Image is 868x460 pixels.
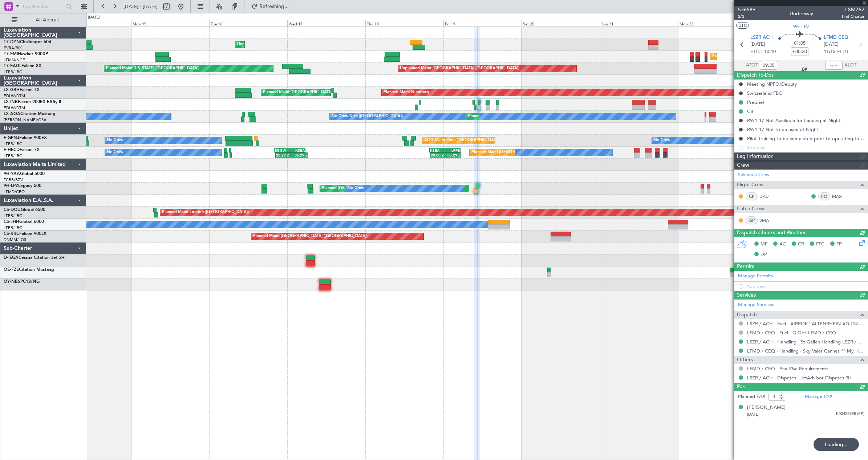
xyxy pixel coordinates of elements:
span: [DATE] [824,41,839,48]
span: LX-AOA [4,112,20,116]
div: Mon 15 [131,20,209,27]
div: Sat 20 [522,20,600,27]
span: OE-FZE [4,268,19,272]
a: OY-NBSPC12/NG [4,280,40,284]
div: No Crew [107,147,123,158]
span: D-IEGA [4,256,19,260]
div: Unplanned Maint [GEOGRAPHIC_DATA] ([GEOGRAPHIC_DATA]) [400,63,519,74]
button: UTC [736,22,749,29]
a: LX-INBFalcon 900EX EASy II [4,100,61,104]
span: 01:05 [794,40,806,47]
a: LFMN/NCE [4,57,25,63]
a: LX-GBHFalcon 7X [4,88,40,92]
a: CS-JHHGlobal 6000 [4,220,44,224]
a: CS-DOUGlobal 6500 [4,208,45,212]
a: LFPB/LBG [4,153,23,159]
div: Unplanned Maint [GEOGRAPHIC_DATA] (Riga Intl) [237,39,330,50]
a: F-GPNJFalcon 900EX [4,136,47,140]
a: EDLW/DTM [4,93,25,99]
div: Planned Maint Nurnberg [384,87,429,98]
a: FCBB/BZV [4,177,23,183]
div: Loading... [814,438,859,451]
span: 9H-YAA [4,172,20,176]
a: LFMD/CEQ [4,189,25,195]
div: Planned Maint [GEOGRAPHIC_DATA] ([GEOGRAPHIC_DATA]) [253,231,368,242]
span: [DATE] - [DATE] [123,3,158,10]
div: Underway [790,10,813,17]
div: KSEA [430,148,445,152]
div: 20:29 Z [276,153,292,157]
div: Wed 17 [287,20,365,27]
div: LFPB [445,148,460,152]
span: LX-GBH [4,88,20,92]
span: LFMD CEQ [824,34,848,41]
a: LX-AOACitation Mustang [4,112,56,116]
div: KSEA [289,148,304,152]
a: D-IEGACessna Citation Jet 2+ [4,256,65,260]
div: Planned Maint [US_STATE] ([GEOGRAPHIC_DATA]) [106,63,199,74]
a: EDLW/DTM [4,105,25,111]
span: 9H-LPZ [793,23,810,30]
span: 2/3 [738,13,755,20]
div: [DATE] [88,15,100,21]
div: Planned Maint [GEOGRAPHIC_DATA] [712,51,782,62]
div: No Crew [348,183,364,194]
div: Tue 16 [209,20,287,27]
a: LFPB/LBG [4,69,23,75]
span: F-GPNJ [4,136,19,140]
a: F-HECDFalcon 7X [4,148,40,152]
a: DNMM/LOS [4,237,26,243]
a: LFPB/LBG [4,141,23,147]
span: ETOT [750,48,762,56]
div: Planned Maint [GEOGRAPHIC_DATA] ([GEOGRAPHIC_DATA]) [263,87,377,98]
div: Fri 19 [443,20,522,27]
div: Planned Maint [GEOGRAPHIC_DATA] ([GEOGRAPHIC_DATA]) [471,147,586,158]
input: Trip Number [22,1,64,12]
span: T7-EMI [4,52,18,56]
span: T7-DYN [4,40,20,44]
div: Planned [GEOGRAPHIC_DATA] ([GEOGRAPHIC_DATA]) [322,183,425,194]
span: LXM762 [842,6,864,13]
button: All Aircraft [8,14,79,26]
span: ALDT [844,62,856,69]
div: Mon 22 [678,20,756,27]
span: [DATE] [750,41,765,48]
span: ATOT [746,62,758,69]
div: Planned Maint London ([GEOGRAPHIC_DATA]) [162,207,249,218]
a: 9H-YAAGlobal 5000 [4,172,45,176]
span: LSZR ACH [750,34,773,41]
a: T7-EMIHawker 900XP [4,52,48,56]
span: 11:15 [824,48,835,56]
div: No Crew [654,135,670,146]
span: Pref Charter [842,13,864,20]
div: 06:29 Z [292,153,308,157]
span: 536589 [738,6,755,13]
div: Sun 14 [53,20,131,27]
div: AOG Maint Paris ([GEOGRAPHIC_DATA]) [424,135,500,146]
a: [PERSON_NAME]/QSA [4,117,46,123]
a: T7-EAGLFalcon 8X [4,64,41,68]
span: 10:10 [764,48,776,56]
span: CS-JHH [4,220,19,224]
div: 20:00 Z [431,153,446,157]
span: F-HECD [4,148,20,152]
span: CS-DOU [4,208,21,212]
div: 05:29 Z [446,153,461,157]
span: OY-NBS [4,280,20,284]
div: Planned Maint Nice ([GEOGRAPHIC_DATA]) [468,111,549,122]
div: Sun 21 [600,20,678,27]
span: CS-RRC [4,232,19,236]
button: Refreshing... [248,1,292,12]
a: 9H-LPZLegacy 500 [4,184,41,188]
span: LX-INB [4,100,18,104]
div: No Crew [107,135,123,146]
span: ELDT [837,48,849,56]
div: Thu 18 [365,20,443,27]
a: CS-RRCFalcon 900LX [4,232,46,236]
a: T7-DYNChallenger 604 [4,40,51,44]
span: All Aircraft [19,17,77,23]
div: No Crew Nice ([GEOGRAPHIC_DATA]) [332,111,403,122]
a: LFPB/LBG [4,225,23,231]
span: Refreshing... [259,4,289,9]
a: LFPB/LBG [4,213,23,219]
